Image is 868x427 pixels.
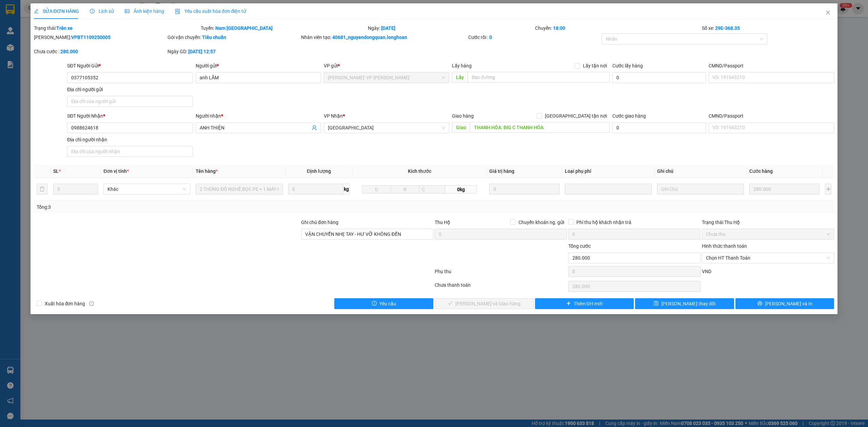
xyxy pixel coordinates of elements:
th: Ghi chú [654,165,747,178]
div: Trạng thái Thu Hộ [702,219,834,226]
span: VP Nhận [324,113,343,119]
div: Chưa thanh toán [434,281,568,293]
input: Cước giao hàng [612,122,706,133]
div: Người gửi [196,62,321,69]
button: save[PERSON_NAME] thay đổi [635,298,734,309]
div: Chưa cước : [34,48,166,55]
b: 18:00 [553,25,565,31]
div: Địa chỉ người nhận [67,136,193,143]
button: plusThêm ĐH mới [535,298,634,309]
input: Dọc đường [470,122,610,133]
span: Giao hàng [452,113,474,119]
div: Cước rồi : [468,34,600,41]
div: [PERSON_NAME]: [34,34,166,41]
span: Cước hàng [749,168,773,174]
span: plus [566,301,571,306]
span: Giao [452,122,470,133]
input: 0 [749,184,820,195]
span: Phí thu hộ khách nhận trả [574,219,634,226]
span: Lấy tận nơi [580,62,610,69]
span: Lịch sử [90,8,114,14]
span: SL [53,168,59,174]
input: R [391,185,419,194]
label: Cước giao hàng [612,113,646,119]
b: 29E-368.35 [715,25,740,31]
button: delete [37,184,47,195]
input: Ghi Chú [657,184,744,195]
span: Hồ Chí Minh: VP Bình Thạnh [328,73,445,83]
div: Gói vận chuyển: [167,34,300,41]
div: Số xe: [701,24,835,32]
b: [DATE] [381,25,395,31]
div: Ngày GD: [167,48,300,55]
input: D [362,185,391,194]
span: Yêu cầu [379,300,396,307]
span: info-circle [89,301,94,306]
span: Chọn HT Thanh Toán [706,253,830,263]
b: 40681_nguyendongquan.longhoan [332,35,407,40]
div: CMND/Passport [709,62,834,69]
span: Ảnh kiện hàng [125,8,164,14]
span: Đơn vị tính [103,168,129,174]
div: Phụ thu [434,268,568,280]
div: Tổng: 3 [37,203,335,211]
div: Trạng thái: [33,24,200,32]
input: Địa chỉ của người nhận [67,146,193,157]
input: 0 [489,184,559,195]
span: SỬA ĐƠN HÀNG [34,8,79,14]
span: Lấy [452,72,468,83]
span: Chưa thu [706,229,830,239]
span: [GEOGRAPHIC_DATA] tận nơi [542,112,610,120]
span: Tổng cước [568,243,591,249]
button: exclamation-circleYêu cầu [334,298,433,309]
b: [DATE] 12:57 [188,49,216,54]
div: Người nhận [196,112,321,120]
span: edit [34,9,39,14]
span: Thanh Hóa [328,123,445,133]
span: Kích thước [408,168,431,174]
div: Ngày: [367,24,534,32]
span: Thu Hộ [435,220,450,225]
div: Tuyến: [200,24,367,32]
button: printer[PERSON_NAME] và In [735,298,834,309]
input: C [419,185,445,194]
span: close [825,10,831,15]
input: Cước lấy hàng [612,72,706,83]
b: Nam [GEOGRAPHIC_DATA] [215,25,273,31]
b: 280.000 [60,49,78,54]
b: Trên xe [56,25,73,31]
button: check[PERSON_NAME] và Giao hàng [435,298,534,309]
span: Định lượng [307,168,331,174]
span: 0kg [445,185,477,194]
input: VD: Bàn, Ghế [196,184,282,195]
span: clock-circle [90,9,95,14]
b: 0 [489,35,492,40]
button: plus [825,184,831,195]
input: Địa chỉ của người gửi [67,96,193,107]
button: Close [818,3,837,22]
div: SĐT Người Nhận [67,112,193,120]
span: Tên hàng [196,168,218,174]
img: icon [175,9,180,14]
input: Dọc đường [468,72,610,83]
div: Nhân viên tạo: [301,34,467,41]
span: exclamation-circle [372,301,377,306]
span: user-add [312,125,317,130]
span: VND [702,269,711,274]
th: Loại phụ phí [562,165,654,178]
label: Ghi chú đơn hàng [301,220,338,225]
span: [PERSON_NAME] và In [765,300,812,307]
span: Chuyển khoản ng. gửi [516,219,567,226]
span: Giá trị hàng [489,168,514,174]
label: Hình thức thanh toán [702,243,747,249]
b: Tiêu chuẩn [202,35,226,40]
span: Thêm ĐH mới [574,300,603,307]
label: Cước lấy hàng [612,63,643,68]
span: Yêu cầu xuất hóa đơn điện tử [175,8,246,14]
div: CMND/Passport [709,112,834,120]
div: VP gửi [324,62,449,69]
span: save [654,301,658,306]
span: Xuất hóa đơn hàng [42,300,88,307]
span: Lấy hàng [452,63,472,68]
span: picture [125,9,130,14]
